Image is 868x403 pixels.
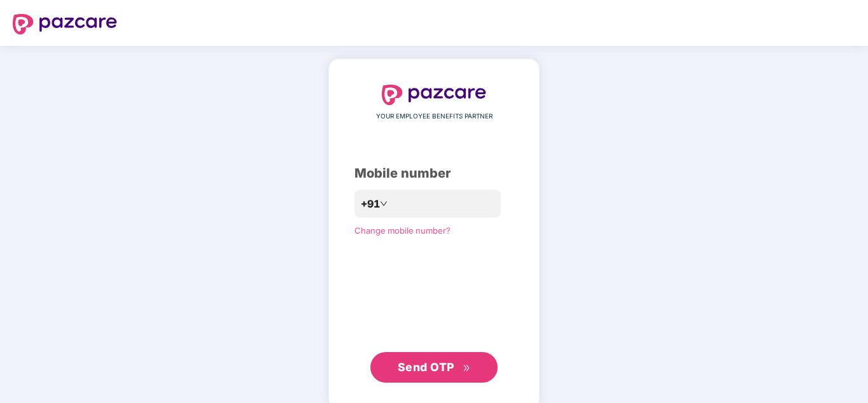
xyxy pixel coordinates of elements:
[382,85,486,105] img: logo
[380,200,388,208] span: down
[354,225,451,236] a: Change mobile number?
[376,111,493,122] span: YOUR EMPLOYEE BENEFITS PARTNER
[13,14,117,34] img: logo
[354,164,514,183] div: Mobile number
[361,196,380,212] span: +91
[463,364,471,372] span: double-right
[370,352,498,383] button: Send OTPdouble-right
[398,360,454,374] span: Send OTP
